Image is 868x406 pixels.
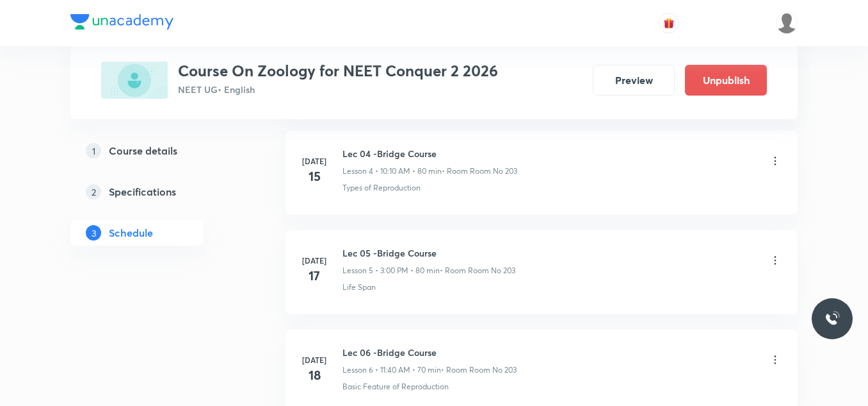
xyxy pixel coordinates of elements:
[70,14,173,30] img: Company Logo
[342,246,515,260] h6: Lec 05 -Bridge Course
[301,266,327,285] h4: 17
[178,83,498,96] p: NEET UG • English
[593,65,675,96] button: Preview
[109,225,153,241] h5: Schedule
[442,165,517,177] p: • Room Room No 203
[659,13,679,33] button: avatar
[685,65,767,96] button: Unpublish
[70,14,173,33] a: Company Logo
[86,143,101,158] p: 1
[301,167,327,186] h4: 15
[101,62,168,99] img: 72639513-D492-46F1-B7C1-B10511EE8419_plus.png
[301,155,327,167] h6: [DATE]
[663,17,675,29] img: avatar
[178,62,498,80] h3: Course On Zoology for NEET Conquer 2 2026
[301,255,327,266] h6: [DATE]
[86,184,101,199] p: 2
[342,381,449,393] p: Basic Feature of Reproduction
[441,364,517,376] p: • Room Room No 203
[342,182,421,194] p: Types of Reproduction
[440,265,515,276] p: • Room Room No 203
[342,165,442,177] p: Lesson 4 • 10:10 AM • 80 min
[776,12,798,34] img: Saniya Tarannum
[301,354,327,366] h6: [DATE]
[109,143,177,158] h5: Course details
[109,184,176,199] h5: Specifications
[824,311,840,326] img: ttu
[70,179,245,205] a: 2Specifications
[70,138,245,164] a: 1Course details
[342,346,517,359] h6: Lec 06 -Bridge Course
[342,282,376,293] p: Life Span
[342,147,517,160] h6: Lec 04 -Bridge Course
[342,265,440,276] p: Lesson 5 • 3:00 PM • 80 min
[342,364,441,376] p: Lesson 6 • 11:40 AM • 70 min
[301,366,327,385] h4: 18
[86,225,101,241] p: 3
